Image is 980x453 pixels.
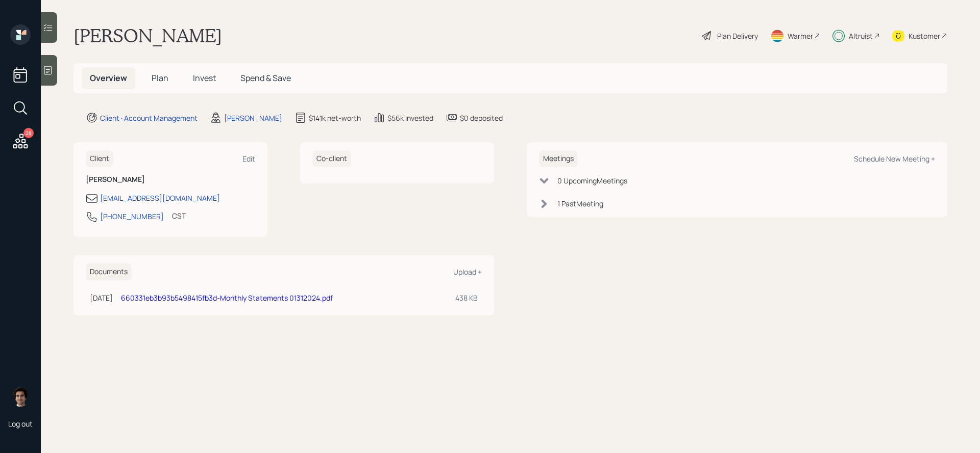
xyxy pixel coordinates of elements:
div: 28 [23,128,34,138]
div: Client · Account Management [100,113,198,123]
img: harrison-schaefer-headshot-2.png [10,386,31,407]
div: Upload + [453,267,482,277]
div: $56k invested [387,113,433,123]
h1: [PERSON_NAME] [73,24,222,47]
div: [PERSON_NAME] [224,113,282,123]
span: Spend & Save [240,72,291,84]
div: CST [172,210,186,221]
h6: Co-client [312,150,351,167]
div: Kustomer [909,31,940,41]
div: 438 KB [455,292,478,303]
span: Invest [193,72,216,84]
div: [PHONE_NUMBER] [100,211,164,222]
span: Plan [152,72,168,84]
span: Overview [90,72,127,84]
div: $0 deposited [460,113,503,123]
div: Edit [242,154,255,164]
div: Altruist [849,31,873,41]
div: Plan Delivery [717,31,758,41]
h6: Client [86,150,113,167]
div: [DATE] [90,292,113,303]
h6: Meetings [539,150,578,167]
div: 1 Past Meeting [557,198,603,209]
div: [EMAIL_ADDRESS][DOMAIN_NAME] [100,193,220,203]
h6: [PERSON_NAME] [86,175,255,184]
div: Schedule New Meeting + [854,154,935,164]
div: 0 Upcoming Meeting s [557,175,627,186]
div: Log out [8,419,33,429]
h6: Documents [86,263,132,280]
div: $141k net-worth [309,113,361,123]
div: Warmer [788,31,813,41]
a: 660331eb3b93b5498415fb3d-Monthly Statements 01312024.pdf [121,293,333,303]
